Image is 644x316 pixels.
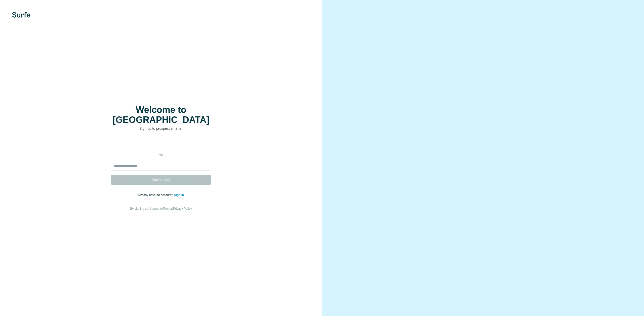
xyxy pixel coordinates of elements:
[108,139,214,150] iframe: Schaltfläche „Über Google anmelden“
[130,207,192,210] span: By signing up, I agree to &
[111,126,211,131] p: Sign up to prospect smarter
[173,207,192,210] a: Privacy Policy
[138,193,174,197] span: Already have an account?
[174,193,184,197] a: Sign in
[163,207,171,210] a: Terms
[12,12,30,18] img: Surfe's logo
[111,105,211,125] h1: Welcome to [GEOGRAPHIC_DATA]
[153,153,169,158] p: or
